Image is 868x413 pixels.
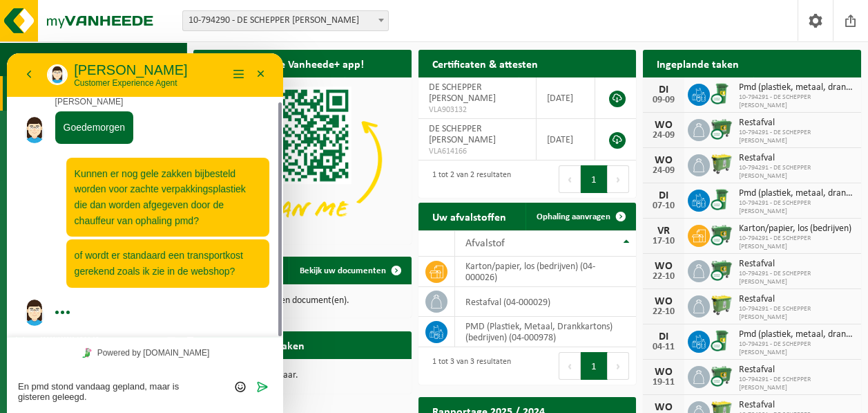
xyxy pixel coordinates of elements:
[48,42,262,55] p: [PERSON_NAME]
[650,201,677,211] div: 07-10
[710,82,733,105] img: WB-0240-CU
[739,235,854,251] span: 10-794291 - DE SCHEPPER [PERSON_NAME]
[300,266,386,275] span: Bekijk uw documenten
[68,196,236,223] span: of wordt er standaard een transportkost gerekend zoals ik zie in de webshop?
[193,50,378,77] h2: Download nu de Vanheede+ app!
[650,296,677,307] div: WO
[739,259,854,270] span: Restafval
[537,212,610,221] span: Ophaling aanvragen
[418,50,552,77] h2: Certificaten & attesten
[739,164,854,181] span: 10-794291 - DE SCHEPPER [PERSON_NAME]
[223,327,243,340] button: Emoji invoeren
[650,226,677,237] div: VR
[223,327,243,340] div: Group of buttons
[608,165,629,193] button: Next
[581,352,608,380] button: 1
[650,131,677,140] div: 24-09
[739,294,854,305] span: Restafval
[739,129,854,145] span: 10-794291 - DE SCHEPPER [PERSON_NAME]
[425,351,511,381] div: 1 tot 3 van 3 resultaten
[710,187,733,211] img: WB-0240-CU
[739,270,854,286] span: 10-794291 - DE SCHEPPER [PERSON_NAME]
[650,402,677,413] div: WO
[739,118,854,129] span: Restafval
[7,53,283,413] iframe: chat widget
[608,352,629,380] button: Next
[650,237,677,246] div: 17-10
[14,63,41,91] img: Profielafbeelding agent
[207,296,398,306] p: U heeft 34 ongelezen document(en).
[525,203,635,230] a: Ophaling aanvragen
[739,305,854,322] span: 10-794291 - DE SCHEPPER [PERSON_NAME]
[429,104,526,116] span: VLA903132
[739,340,854,357] span: 10-794291 - DE SCHEPPER [PERSON_NAME]
[425,164,511,194] div: 1 tot 2 van 2 resultaten
[455,317,637,347] td: PMD (Plastiek, Metaal, Drankkartons) (bedrijven) (04-000978)
[289,257,410,284] a: Bekijk uw documenten
[739,199,854,216] span: 10-794291 - DE SCHEPPER [PERSON_NAME]
[70,291,207,309] a: Powered by [DOMAIN_NAME]
[559,352,581,380] button: Previous
[710,293,733,317] img: WB-0660-HPE-GN-50
[429,146,526,157] span: VLA614166
[710,329,733,352] img: WB-0240-CU
[650,307,677,317] div: 22-10
[650,190,677,201] div: DI
[739,223,854,235] span: Karton/papier, los (bedrijven)
[14,246,41,273] img: Profielafbeelding agent
[643,50,753,77] h2: Ingeplande taken
[739,400,854,411] span: Restafval
[739,376,854,392] span: 10-794291 - DE SCHEPPER [PERSON_NAME]
[57,68,119,80] span: Goedemorgen
[581,165,608,193] button: 1
[650,95,677,105] div: 09-09
[455,257,637,287] td: karton/papier, los (bedrijven) (04-000026)
[710,117,733,140] img: WB-0660-CU
[739,188,854,199] span: Pmd (plastiek, metaal, drankkartons) (bedrijven)
[650,378,677,387] div: 19-11
[710,152,733,176] img: WB-0660-HPE-GN-50
[193,77,412,241] img: Download de VHEPlus App
[559,165,581,193] button: Previous
[650,272,677,282] div: 22-10
[650,120,677,131] div: WO
[739,329,854,340] span: Pmd (plastiek, metaal, drankkartons) (bedrijven)
[650,166,677,176] div: 24-09
[739,82,854,93] span: Pmd (plastiek, metaal, drankkartons) (bedrijven)
[537,77,595,119] td: [DATE]
[650,261,677,272] div: WO
[418,203,520,230] h2: Uw afvalstoffen
[182,10,389,31] span: 10-794290 - DE SCHEPPER KAREL - EVERGEM
[650,367,677,378] div: WO
[429,124,496,145] span: DE SCHEPPER [PERSON_NAME]
[429,82,496,104] span: DE SCHEPPER [PERSON_NAME]
[207,371,398,380] p: Geen data beschikbaar.
[245,327,265,340] button: Verzenden
[537,119,595,160] td: [DATE]
[710,258,733,282] img: WB-0660-CU
[650,331,677,342] div: DI
[650,155,677,166] div: WO
[650,84,677,95] div: DI
[710,364,733,387] img: WB-0660-CU
[650,342,677,352] div: 04-11
[455,287,637,317] td: restafval (04-000029)
[183,11,388,30] span: 10-794290 - DE SCHEPPER KAREL - EVERGEM
[739,93,854,110] span: 10-794291 - DE SCHEPPER [PERSON_NAME]
[68,115,239,173] span: Kunnen er nog gele zakken bijbesteld worden voor zachte verpakkingsplastiek die dan worden afgege...
[710,223,733,246] img: WB-0660-CU
[739,365,854,376] span: Restafval
[739,153,854,164] span: Restafval
[465,238,505,249] span: Afvalstof
[75,295,85,304] img: Tawky_16x16.svg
